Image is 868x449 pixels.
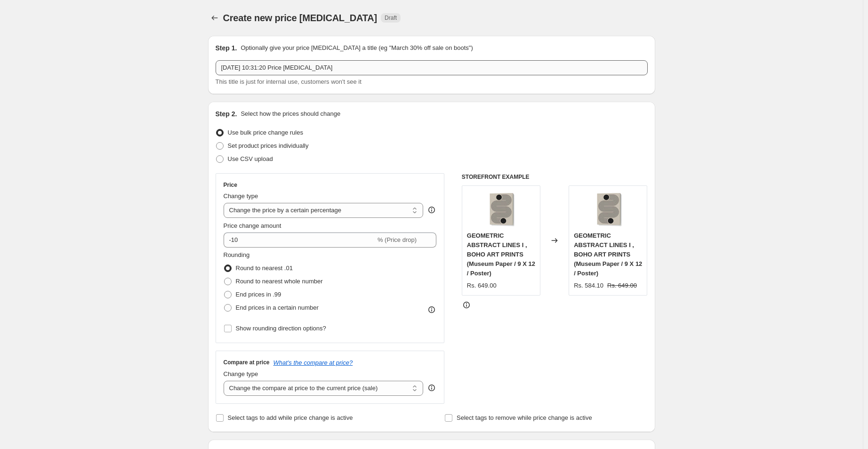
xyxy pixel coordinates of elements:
span: Round to nearest whole number [236,278,323,285]
div: help [427,205,436,215]
span: Rounding [224,251,250,258]
button: Price change jobs [208,11,221,24]
div: help [427,383,436,393]
span: End prices in .99 [236,291,281,298]
span: GEOMETRIC ABSTRACT LINES I , BOHO ART PRINTS (Museum Paper / 9 X 12 / Poster) [467,232,535,277]
span: Change type [224,192,258,200]
span: % (Price drop) [378,236,417,243]
button: What's the compare at price? [273,359,353,366]
h2: Step 1. [216,43,237,53]
img: gallerywrap-resized_212f066c-7c3d-4415-9b16-553eb73bee29_80x.jpg [482,191,520,228]
span: Create new price [MEDICAL_DATA] [223,13,378,23]
span: Round to nearest .01 [236,265,293,272]
strike: Rs. 649.00 [607,281,637,290]
h2: Step 2. [216,109,237,119]
input: 30% off holiday sale [216,60,648,75]
img: gallerywrap-resized_212f066c-7c3d-4415-9b16-553eb73bee29_80x.jpg [589,191,627,228]
span: Show rounding direction options? [236,325,326,332]
span: Use CSV upload [228,155,273,162]
span: This title is just for internal use, customers won't see it [216,78,362,85]
p: Select how the prices should change [241,109,340,119]
h6: STOREFRONT EXAMPLE [462,173,648,181]
div: Rs. 649.00 [467,281,497,290]
h3: Price [224,181,237,189]
span: Price change amount [224,222,281,229]
span: Select tags to add while price change is active [228,414,353,421]
span: End prices in a certain number [236,304,319,311]
div: Rs. 584.10 [574,281,603,290]
span: Use bulk price change rules [228,129,303,136]
h3: Compare at price [224,359,270,366]
span: GEOMETRIC ABSTRACT LINES I , BOHO ART PRINTS (Museum Paper / 9 X 12 / Poster) [574,232,642,277]
span: Change type [224,370,258,377]
span: Draft [385,14,397,22]
p: Optionally give your price [MEDICAL_DATA] a title (eg "March 30% off sale on boots") [241,43,473,53]
input: -15 [224,233,376,248]
span: Set product prices individually [228,142,309,149]
span: Select tags to remove while price change is active [457,414,592,421]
